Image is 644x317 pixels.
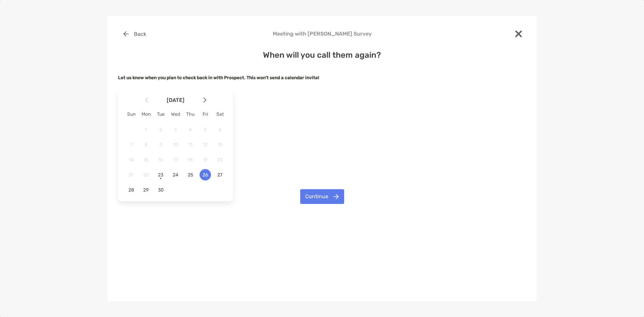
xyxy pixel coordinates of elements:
span: 8 [140,142,152,148]
span: [DATE] [150,97,202,103]
div: Thu [183,111,198,117]
span: 5 [200,127,211,133]
div: Sat [213,111,227,117]
h4: When will you call them again? [118,50,526,60]
span: 16 [155,157,166,163]
div: Mon [139,111,153,117]
img: Arrow icon [145,97,148,103]
span: 29 [140,187,152,193]
span: 24 [170,172,181,178]
div: Wed [168,111,183,117]
div: Tue [153,111,168,117]
span: 13 [214,142,226,148]
div: Sun [124,111,139,117]
img: close modal [515,31,522,37]
img: button icon [333,194,339,199]
button: Continue [300,189,344,204]
span: 2 [155,127,166,133]
span: 26 [200,172,211,178]
img: Arrow icon [203,97,207,103]
span: 15 [140,157,152,163]
span: 9 [155,142,166,148]
strong: This won't send a calendar invite! [247,75,319,80]
div: Fri [198,111,213,117]
span: 30 [155,187,166,193]
span: 10 [170,142,181,148]
span: 14 [125,157,137,163]
span: 4 [185,127,196,133]
span: 22 [140,172,152,178]
span: 27 [214,172,226,178]
span: 1 [140,127,152,133]
span: 19 [200,157,211,163]
span: 6 [214,127,226,133]
h4: Meeting with [PERSON_NAME] Survey [118,31,526,37]
span: 28 [125,187,137,193]
img: button icon [123,31,129,37]
span: 23 [155,172,166,178]
span: 7 [125,142,137,148]
span: 25 [185,172,196,178]
span: 21 [125,172,137,178]
h5: Let us know when you plan to check back in with Prospect. [118,75,526,80]
span: 11 [185,142,196,148]
span: 3 [170,127,181,133]
span: 20 [214,157,226,163]
button: Back [118,27,151,41]
span: 17 [170,157,181,163]
span: 12 [200,142,211,148]
span: 18 [185,157,196,163]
